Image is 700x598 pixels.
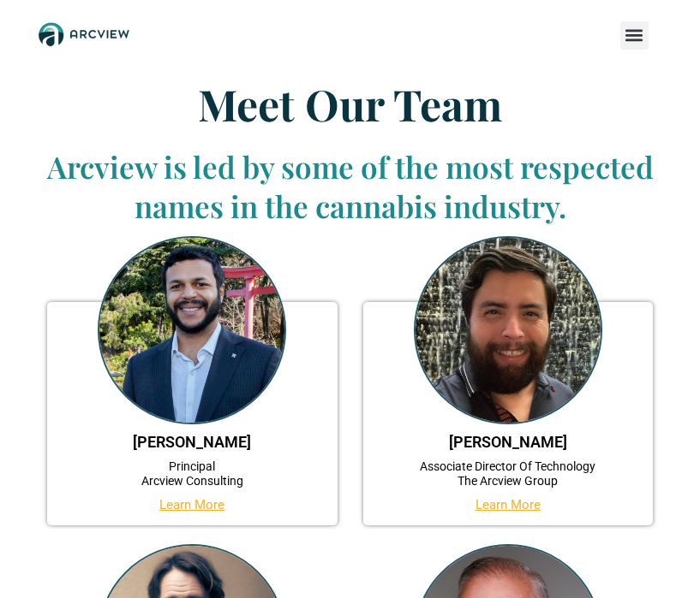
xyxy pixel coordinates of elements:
[476,497,541,512] a: Learn More
[133,433,251,451] a: [PERSON_NAME]
[420,459,595,488] a: Associate Director Of TechnologyThe Arcview Group
[16,79,685,130] h1: Meet Our Team
[141,459,243,488] a: PrincipalArcview Consulting
[34,17,134,53] img: The Arcview Group
[159,497,224,512] a: Learn More
[449,433,567,451] a: [PERSON_NAME]
[620,21,649,50] div: Menu Toggle
[16,147,685,225] h3: Arcview is led by some of the most respected names in the cannabis industry.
